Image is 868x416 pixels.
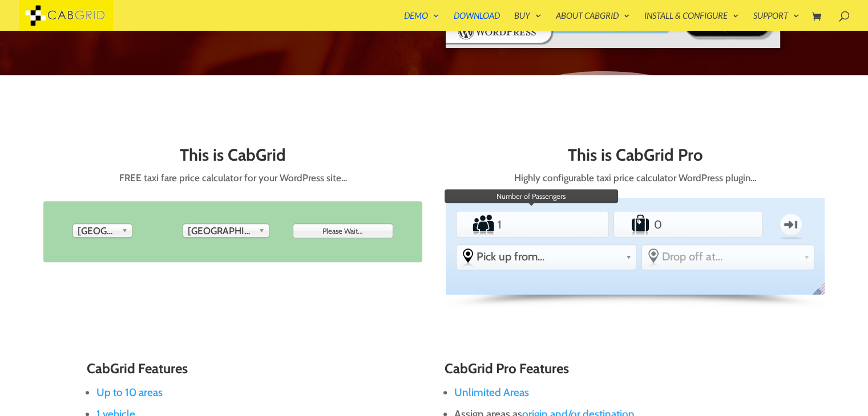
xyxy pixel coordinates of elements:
input: Number of Suitcases [652,213,724,236]
label: Number of Suitcases [616,213,652,236]
input: Please Wait... [293,223,393,238]
h2: This is CabGrid [43,146,422,170]
a: WordPress taxi booking plugin Intro Video [445,40,781,51]
a: CabGrid Taxi Plugin [19,8,113,20]
span: Drop off at... [662,250,800,263]
a: Up to 10 areas [96,386,163,399]
div: Select the place the starting address falls within [457,245,636,268]
label: Number of Passengers [458,213,495,236]
div: Drop off [183,223,269,238]
div: Select the place the destination address is within [642,245,814,268]
span: [GEOGRAPHIC_DATA] [188,224,254,238]
span: Pick up from... [477,250,621,263]
a: About CabGrid [556,11,630,31]
h3: CabGrid Features [87,361,423,382]
label: One-way [769,208,813,241]
a: Demo [404,11,439,31]
span: English [809,281,833,305]
a: Buy [514,11,542,31]
a: Install & Configure [644,11,739,31]
h3: CabGrid Pro Features [445,361,781,382]
a: Download [454,11,500,31]
span: [GEOGRAPHIC_DATA] [78,224,117,238]
a: Unlimited Areas [454,386,529,399]
div: Pick up [72,223,132,238]
p: FREE taxi fare price calculator for your WordPress site… [43,170,422,186]
p: Highly configurable taxi price calculator WordPress plugin… [446,170,825,186]
a: Support [753,11,800,31]
input: Number of Passengers [495,213,569,236]
h2: This is CabGrid Pro [446,146,825,170]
